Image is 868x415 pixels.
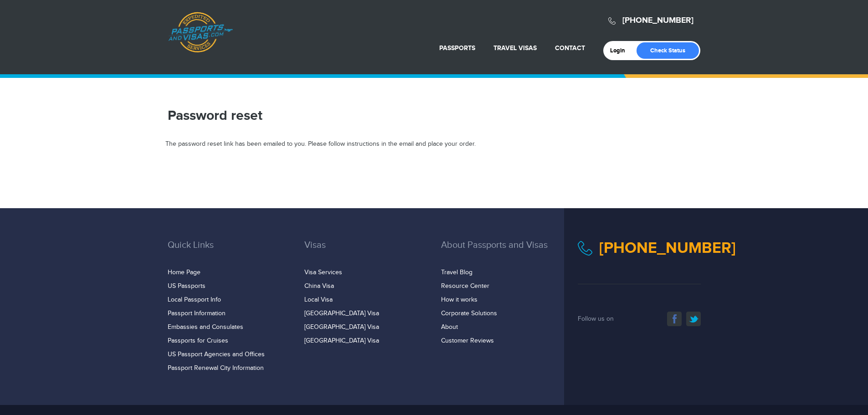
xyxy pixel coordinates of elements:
[304,240,427,264] h3: Visas
[441,310,497,317] a: Corporate Solutions
[168,240,291,264] h3: Quick Links
[441,282,489,290] a: Resource Center
[578,315,614,323] span: Follow us on
[168,351,265,358] a: US Passport Agencies and Offices
[439,44,475,52] a: Passports
[168,337,228,344] a: Passports for Cruises
[441,323,458,331] a: About
[304,269,342,276] a: Visa Services
[168,282,205,290] a: US Passports
[441,296,478,303] a: How it works
[304,296,333,303] a: Local Visa
[493,44,537,52] a: Travel Visas
[667,312,682,326] a: facebook
[168,323,243,331] a: Embassies and Consulates
[441,269,473,276] a: Travel Blog
[168,364,264,372] a: Passport Renewal City Information
[304,310,379,317] a: [GEOGRAPHIC_DATA] Visa
[168,310,226,317] a: Passport Information
[304,323,379,331] a: [GEOGRAPHIC_DATA] Visa
[441,337,494,344] a: Customer Reviews
[304,282,334,290] a: China Visa
[622,15,693,26] a: [PHONE_NUMBER]
[168,296,221,303] a: Local Passport Info
[599,239,736,257] a: [PHONE_NUMBER]
[555,44,585,52] a: Contact
[686,312,701,326] a: twitter
[441,240,564,264] h3: About Passports and Visas
[304,337,379,344] a: [GEOGRAPHIC_DATA] Visa
[168,269,200,276] a: Home Page
[165,140,703,149] div: The password reset link has been emailed to you. Please follow instructions in the email and plac...
[168,12,233,53] a: Passports & [DOMAIN_NAME]
[610,47,632,54] a: Login
[637,42,699,59] a: Check Status
[168,108,564,124] h1: Password reset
